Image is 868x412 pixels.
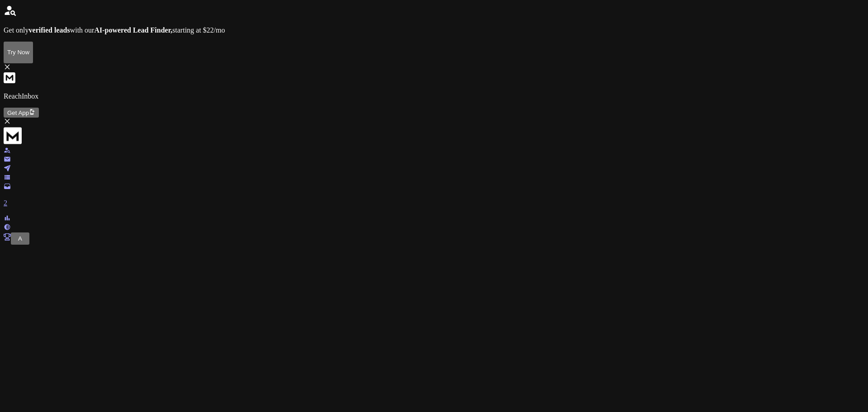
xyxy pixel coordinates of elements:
img: logo [4,127,22,145]
p: Try Now [7,49,29,56]
p: 2 [4,199,864,207]
button: A [14,234,26,243]
button: Get App [4,108,39,118]
span: A [18,235,22,242]
button: Try Now [4,42,33,63]
button: A [11,232,29,245]
p: ReachInbox [4,92,864,100]
strong: AI-powered Lead Finder, [94,26,172,34]
strong: verified leads [29,26,70,34]
p: Get only with our starting at $22/mo [4,26,864,34]
a: 2 [4,184,864,207]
